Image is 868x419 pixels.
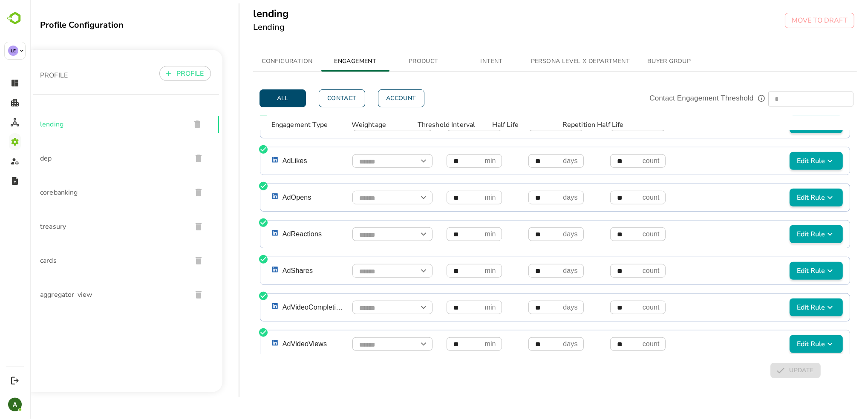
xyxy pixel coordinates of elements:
p: Threshold Interval [388,120,462,130]
button: Edit Rule [760,225,813,243]
span: Edit Rule [763,229,810,239]
p: AdReactions [253,229,317,239]
p: days [533,266,548,276]
span: corebanking [10,187,155,198]
button: PROFILE [130,66,181,81]
p: AdLikes [253,156,317,166]
div: simple tabs [223,51,827,72]
span: CONFIGURATION [228,56,286,67]
button: Edit Rule [760,335,813,353]
span: cards [10,255,155,266]
div: AdOpensOpenmindayscountEdit Rule [231,184,820,211]
svg: Threshold cutoff for buying committee strength [728,95,735,102]
button: Open [388,265,400,277]
button: Logout [9,375,20,386]
span: BUYER GROUP [610,56,668,67]
p: days [533,302,548,313]
div: AdVideoViewsOpenmindayscountEdit Rule [231,330,820,358]
span: Edit Rule [763,339,810,349]
button: Open [388,192,400,204]
div: Profile Configuration [10,19,193,31]
p: Engagement Type [242,120,322,130]
span: Edit Rule [763,192,810,203]
p: count [613,266,630,276]
span: lending [10,119,154,129]
p: Half Life [462,120,522,130]
span: treasury [10,221,155,232]
p: count [613,339,630,349]
button: Open [388,228,400,240]
p: min [455,339,466,349]
button: Open [388,301,400,313]
button: Edit Rule [760,262,813,280]
div: AdLikesOpenmindayscountEdit Rule [231,147,820,175]
p: min [455,192,466,203]
button: Contact [289,89,335,107]
div: dep [3,141,189,175]
div: AdReactionsOpenmindayscountEdit Rule [231,221,820,248]
p: days [533,192,548,203]
div: cards [3,244,189,278]
h5: lending [223,7,259,20]
img: linkedin.png [241,229,249,237]
p: AdVideoCompletions [253,302,317,313]
p: days [533,156,548,166]
span: Edit Rule [763,156,810,166]
div: corebanking [3,175,189,209]
button: MOVE TO DRAFT [755,13,825,28]
p: count [613,302,630,313]
span: aggregator_view [10,290,155,300]
p: min [455,266,466,276]
p: min [455,156,466,166]
button: All [230,89,276,107]
button: Open [388,338,400,350]
p: AdVideoViews [253,339,317,349]
button: Account [348,89,395,107]
img: BambooboxLogoMark.f1c84d78b4c51b1a7b5f700c9845e183.svg [4,10,26,26]
div: aggregator_view [3,278,189,312]
p: count [613,192,630,203]
span: dep [10,153,155,164]
p: Repetition Half Life [533,120,613,130]
p: days [533,339,548,349]
button: Edit Rule [760,152,813,170]
span: Edit Rule [763,266,810,276]
button: Edit Rule [760,189,813,207]
div: treasury [3,209,189,244]
img: linkedin.png [241,265,249,274]
div: lending [3,107,189,141]
p: Contact Engagement Threshold [620,93,724,104]
p: AdOpens [253,192,317,203]
div: AdVideoCompletionsOpenmindayscountEdit Rule [231,294,820,321]
div: A [8,398,22,411]
p: PROFILE [147,69,174,79]
span: INTENT [433,56,491,67]
img: linkedin.png [241,192,249,201]
p: Weightage [322,120,381,130]
p: min [455,229,466,239]
button: Edit Rule [760,298,813,316]
img: linkedin.png [241,339,249,347]
p: PROFILE [10,70,38,80]
span: Edit Rule [763,302,810,313]
span: ENGAGEMENT [297,56,355,67]
p: count [613,156,630,166]
p: days [533,229,548,239]
p: MOVE TO DRAFT [762,15,818,26]
span: PERSONA LEVEL X DEPARTMENT [501,56,600,67]
h6: Lending [223,20,259,34]
span: PRODUCT [365,56,423,67]
p: AdShares [253,266,317,276]
p: min [455,302,466,313]
p: count [613,229,630,239]
img: linkedin.png [241,302,249,310]
button: Open [388,155,400,167]
div: LE [8,46,18,56]
img: linkedin.png [241,155,249,164]
div: AdSharesOpenmindayscountEdit Rule [231,257,820,284]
